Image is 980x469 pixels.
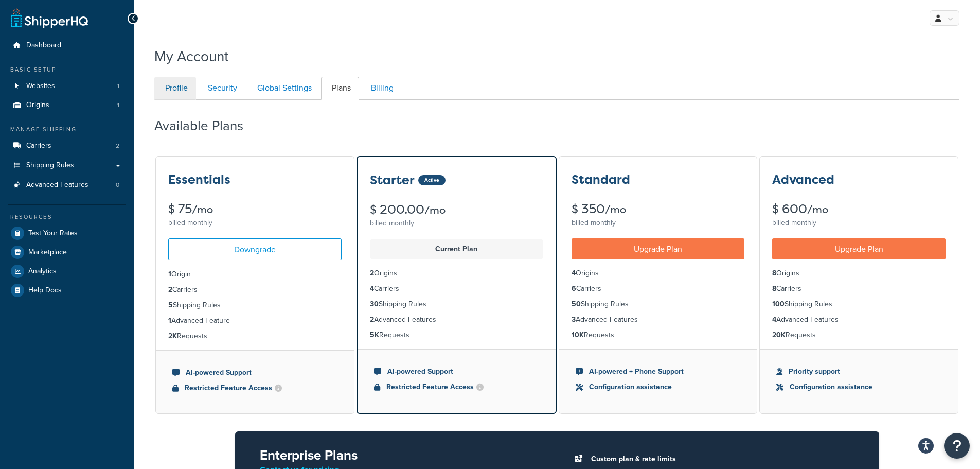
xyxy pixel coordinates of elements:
li: Configuration assistance [776,381,941,393]
span: 2 [116,142,119,150]
li: Marketplace [8,243,126,262]
strong: 2K [168,331,177,341]
a: Help Docs [8,281,126,300]
a: Plans [321,77,359,100]
span: 1 [117,101,119,110]
li: Origins [572,268,745,279]
a: Advanced Features 0 [8,176,126,195]
li: Advanced Feature [168,315,342,326]
strong: 4 [572,268,576,279]
li: Origins [370,268,543,279]
h3: Standard [572,173,630,186]
li: Custom plan & rate limits [586,452,854,466]
strong: 1 [168,315,171,326]
small: /mo [605,202,626,217]
strong: 30 [370,299,379,309]
a: Upgrade Plan [572,238,745,259]
div: $ 75 [168,203,342,216]
h3: Essentials [168,173,230,186]
strong: 8 [772,283,776,294]
span: Analytics [28,267,57,276]
strong: 4 [772,314,776,325]
div: billed monthly [370,216,543,231]
span: Help Docs [28,286,62,295]
span: 0 [116,181,119,189]
a: Websites 1 [8,77,126,96]
div: $ 350 [572,203,745,216]
li: Carriers [168,284,342,296]
div: Manage Shipping [8,125,126,134]
strong: 1 [168,269,171,280]
li: Origins [772,268,946,279]
strong: 2 [370,268,374,279]
a: Security [197,77,245,100]
a: ShipperHQ Home [11,8,88,28]
small: /mo [192,202,213,217]
a: Carriers 2 [8,136,126,155]
a: Origins 1 [8,96,126,115]
h1: My Account [154,46,228,66]
li: Origins [8,96,126,115]
li: Restricted Feature Access [374,381,539,393]
small: /mo [807,202,828,217]
h2: Available Plans [154,118,259,133]
div: Resources [8,213,126,221]
li: Advanced Features [772,314,946,325]
a: Downgrade [168,238,342,260]
strong: 2 [370,314,374,325]
li: Carriers [772,283,946,294]
a: Shipping Rules [8,156,126,175]
strong: 3 [572,314,576,325]
strong: 20K [772,329,786,340]
li: AI-powered Support [172,367,337,378]
span: Test Your Rates [28,229,78,238]
li: Requests [772,329,946,341]
button: Open Resource Center [944,433,970,459]
li: Carriers [572,283,745,294]
div: Basic Setup [8,65,126,74]
div: billed monthly [572,216,745,230]
li: Requests [370,329,543,341]
li: Advanced Features [572,314,745,325]
li: Shipping Rules [168,300,342,311]
h3: Starter [370,173,415,187]
li: AI-powered + Phone Support [576,366,741,377]
a: Test Your Rates [8,224,126,242]
strong: 5 [168,300,173,310]
a: Dashboard [8,36,126,55]
span: Carriers [26,142,51,150]
span: Origins [26,101,49,110]
div: $ 200.00 [370,203,543,216]
li: AI-powered Support [374,366,539,377]
a: Analytics [8,262,126,281]
li: Configuration assistance [576,381,741,393]
p: Current Plan [376,242,537,256]
li: Shipping Rules [370,299,543,310]
strong: 2 [168,284,172,295]
div: Active [418,175,446,185]
h2: Enterprise Plans [260,448,541,463]
li: Advanced Features [8,176,126,195]
li: Carriers [370,283,543,294]
a: Upgrade Plan [772,238,946,259]
li: Websites [8,77,126,96]
strong: 10K [572,329,584,340]
strong: 5K [370,329,379,340]
strong: 100 [772,299,785,309]
h3: Advanced [772,173,834,186]
div: billed monthly [168,216,342,230]
span: Shipping Rules [26,161,74,170]
strong: 8 [772,268,776,279]
span: Dashboard [26,41,61,50]
li: Restricted Feature Access [172,383,337,394]
div: billed monthly [772,216,946,230]
small: /mo [424,203,446,217]
span: 1 [117,82,119,91]
li: Requests [168,331,342,342]
li: Requests [572,329,745,341]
